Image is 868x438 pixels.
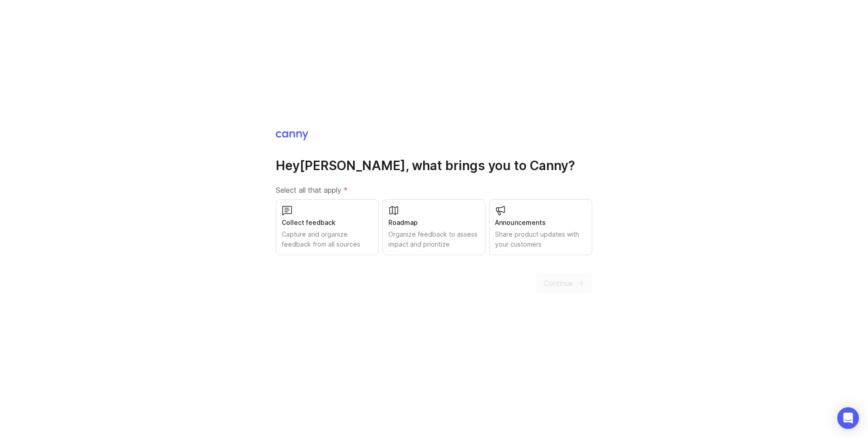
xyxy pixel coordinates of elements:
[388,229,480,249] div: Organize feedback to assess impact and prioritize
[276,157,592,174] h1: Hey [PERSON_NAME] , what brings you to Canny?
[495,229,586,249] div: Share product updates with your customers
[382,199,486,255] button: RoadmapOrganize feedback to assess impact and prioritize
[276,185,592,195] label: Select all that apply
[388,218,480,228] div: Roadmap
[282,218,373,228] div: Collect feedback
[282,229,373,249] div: Capture and organize feedback from all sources
[276,199,379,255] button: Collect feedbackCapture and organize feedback from all sources
[837,407,859,429] div: Open Intercom Messenger
[489,199,592,255] button: AnnouncementsShare product updates with your customers
[276,131,308,140] img: Canny Home
[495,218,586,228] div: Announcements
